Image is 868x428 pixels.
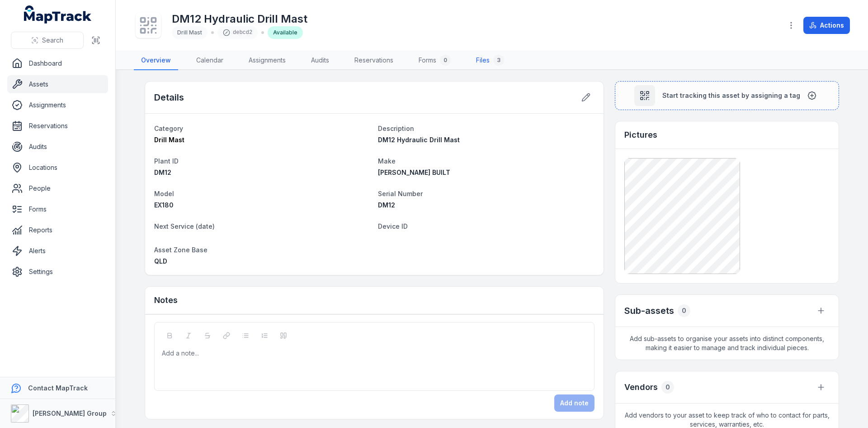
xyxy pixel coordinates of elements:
a: Alerts [7,242,108,260]
a: Assets [7,75,108,93]
a: Assignments [7,96,108,114]
div: 3 [493,55,504,66]
div: debcd2 [217,26,258,39]
span: Model [154,190,174,197]
a: Forms0 [411,51,458,70]
button: Search [11,32,84,49]
span: Category [154,125,183,132]
a: Dashboard [7,54,108,72]
a: People [7,179,108,197]
h1: DM12 Hydraulic Drill Mast [172,12,307,26]
span: QLD [154,257,167,265]
strong: Contact MapTrack [28,384,88,392]
span: Next Service (date) [154,222,215,230]
a: Reservations [347,51,401,70]
span: Plant ID [154,157,179,165]
span: DM12 [154,168,171,176]
button: Start tracking this asset by assigning a tag [615,81,839,110]
a: Files3 [469,51,511,70]
span: Serial Number [378,190,423,197]
span: Drill Mast [154,136,184,144]
a: Audits [7,138,108,156]
a: Calendar [189,51,231,70]
a: Forms [7,200,108,218]
span: DM12 Hydraulic Drill Mast [378,136,460,144]
span: Description [378,125,414,132]
h2: Details [154,91,184,104]
span: EX180 [154,201,174,209]
a: MapTrack [24,5,92,24]
a: Reservations [7,117,108,135]
span: Start tracking this asset by assigning a tag [662,91,800,100]
a: Assignments [241,51,293,70]
div: 0 [440,55,451,66]
span: Make [378,157,396,165]
a: Locations [7,159,108,177]
a: Settings [7,263,108,281]
div: 0 [678,304,690,317]
span: Drill Mast [177,29,202,36]
a: Reports [7,221,108,239]
h3: Notes [154,294,178,307]
h2: Sub-assets [624,304,674,317]
h3: Pictures [624,129,657,141]
h3: Vendors [624,381,658,394]
div: 0 [661,381,674,394]
button: Actions [803,17,850,34]
span: Search [42,36,63,45]
span: Asset Zone Base [154,246,208,254]
span: Add sub-assets to organise your assets into distinct components, making it easier to manage and t... [615,327,839,360]
a: Overview [134,51,178,70]
strong: [PERSON_NAME] Group [33,409,107,417]
span: Device ID [378,222,408,230]
a: Audits [304,51,336,70]
span: DM12 [378,201,395,209]
span: [PERSON_NAME] BUILT [378,168,450,176]
div: Available [268,26,303,39]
